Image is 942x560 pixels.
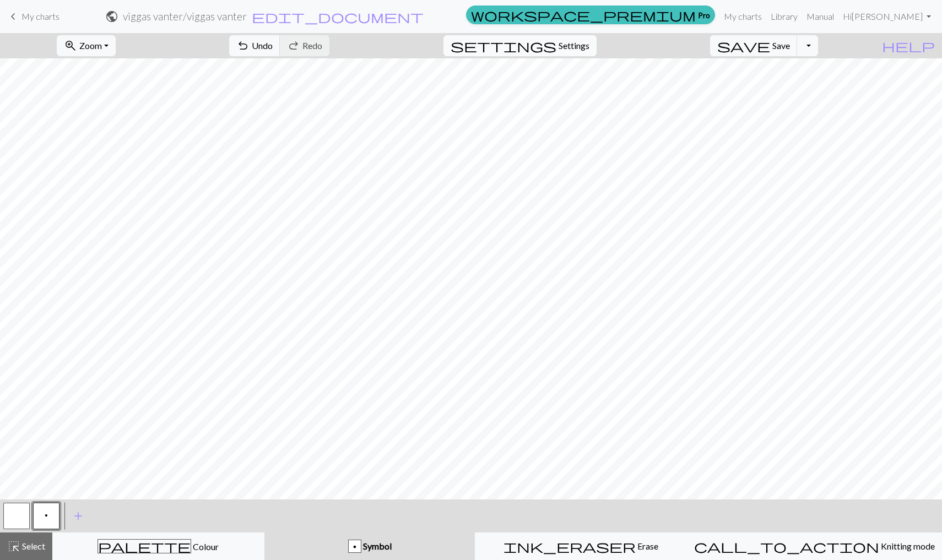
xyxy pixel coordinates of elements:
button: Zoom [57,35,116,56]
span: edit_document [252,9,424,24]
i: Settings [451,39,556,52]
button: p Symbol [264,532,475,560]
a: Library [766,6,802,28]
button: Knitting mode [687,532,942,560]
span: save [717,38,770,53]
span: highlight_alt [7,539,20,554]
span: call_to_action [694,539,879,554]
span: Settings [559,39,589,52]
span: Purl [45,511,48,520]
span: palette [98,539,191,554]
span: Select [20,541,45,551]
span: My charts [21,11,59,21]
span: zoom_in [64,38,77,53]
button: SettingsSettings [443,35,597,56]
span: Save [772,40,790,51]
span: add [72,508,85,524]
button: Erase [475,532,687,560]
span: Zoom [79,40,102,51]
span: keyboard_arrow_left [7,9,20,24]
span: undo [236,38,250,53]
button: p [33,503,59,529]
span: public [105,9,118,24]
button: Undo [229,35,280,56]
span: Colour [191,541,219,552]
h2: viggas vanter / viggas vanter [123,10,247,23]
span: Erase [636,541,658,551]
span: ink_eraser [504,539,636,554]
span: Symbol [361,541,392,551]
button: Colour [52,532,264,560]
div: p [349,540,361,553]
a: My charts [7,7,59,26]
button: Save [710,35,798,56]
span: Undo [252,40,273,51]
span: Knitting mode [879,541,935,551]
span: settings [451,38,556,53]
a: Pro [466,6,715,24]
span: workspace_premium [471,7,696,23]
span: help [882,38,935,53]
a: Manual [802,6,838,28]
a: Hi[PERSON_NAME] [838,6,935,28]
a: My charts [719,6,766,28]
